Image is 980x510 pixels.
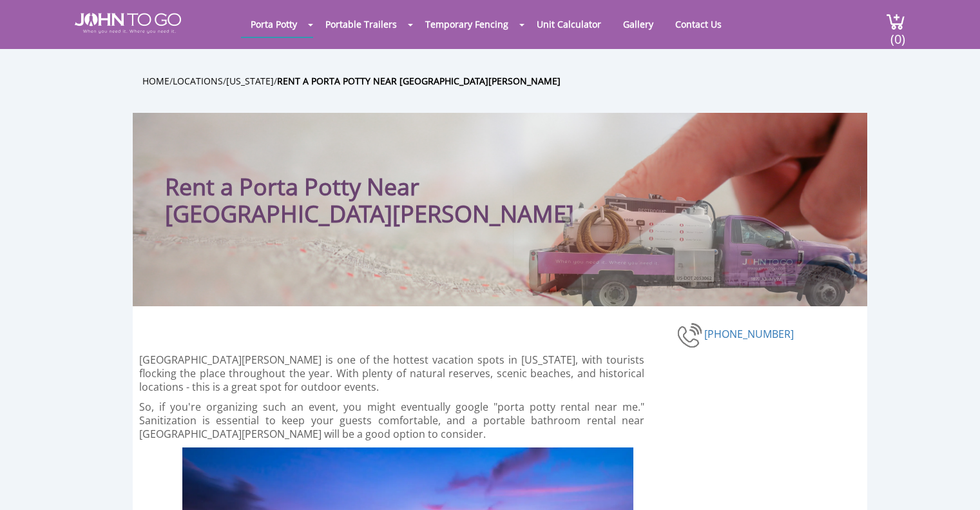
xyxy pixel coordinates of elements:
[139,400,645,441] p: So, if you're organizing such an event, you might eventually google "porta potty rental near me."...
[527,12,611,37] a: Unit Calculator
[890,20,905,48] span: (0)
[142,75,169,87] a: Home
[277,75,561,87] a: Rent a Porta Potty Near [GEOGRAPHIC_DATA][PERSON_NAME]
[173,75,223,87] a: Locations
[139,353,645,394] p: [GEOGRAPHIC_DATA][PERSON_NAME] is one of the hottest vacation spots in [US_STATE], with tourists ...
[316,12,407,37] a: Portable Trailers
[241,12,307,37] a: Porta Potty
[677,321,704,349] img: phone-number
[513,186,861,306] img: Truck
[142,74,877,88] ul: / / /
[666,12,731,37] a: Contact Us
[226,75,274,87] a: [US_STATE]
[75,13,181,34] img: JOHN to go
[704,326,794,340] a: [PHONE_NUMBER]
[886,13,905,30] img: cart a
[416,12,518,37] a: Temporary Fencing
[165,139,581,228] h1: Rent a Porta Potty Near [GEOGRAPHIC_DATA][PERSON_NAME]
[613,12,663,37] a: Gallery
